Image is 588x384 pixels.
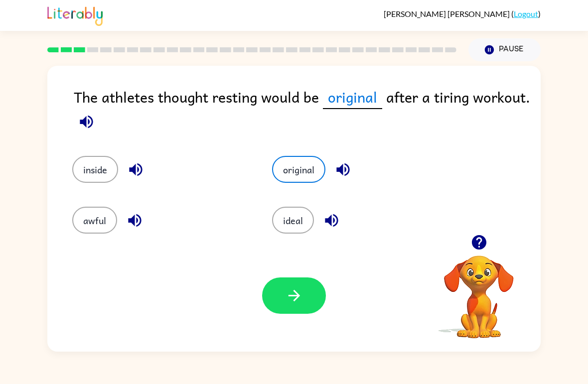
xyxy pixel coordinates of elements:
[514,9,538,18] a: Logout
[272,156,325,183] button: original
[72,156,118,183] button: inside
[72,207,117,234] button: awful
[74,86,541,136] div: The athletes thought resting would be after a tiring workout.
[429,240,529,340] video: Your browser must support playing .mp4 files to use Literably. Please try using another browser.
[323,86,382,109] span: original
[384,9,541,18] div: ( )
[468,38,541,61] button: Pause
[272,207,314,234] button: ideal
[384,9,511,18] span: [PERSON_NAME] [PERSON_NAME]
[47,4,103,26] img: Literably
